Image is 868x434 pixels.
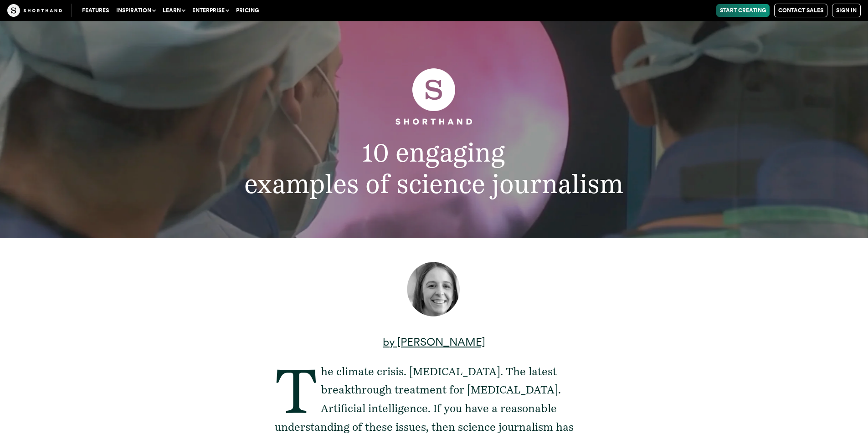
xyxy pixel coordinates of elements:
[189,4,232,17] button: Enterprise
[78,4,113,17] a: Features
[232,4,262,17] a: Pricing
[774,4,827,17] a: Contact Sales
[159,4,189,17] button: Learn
[832,4,861,17] a: Sign in
[7,4,62,17] img: The Craft
[716,4,770,17] a: Start Creating
[113,4,159,17] button: Inspiration
[138,137,730,200] h2: 10 engaging examples of science journalism
[383,335,485,348] a: by [PERSON_NAME]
